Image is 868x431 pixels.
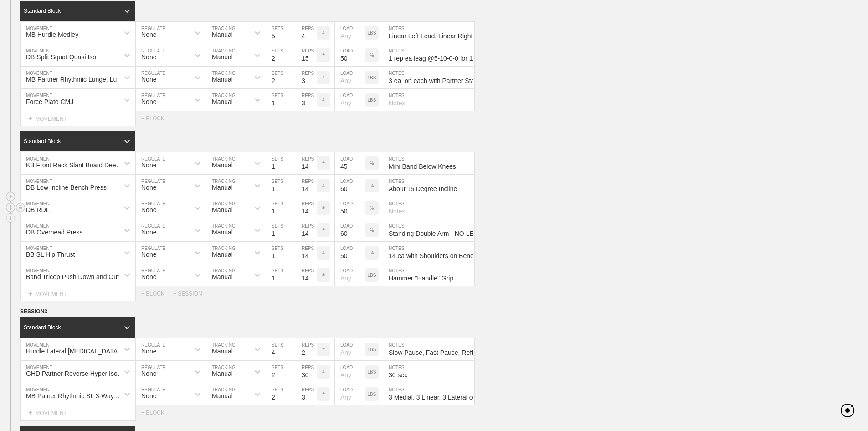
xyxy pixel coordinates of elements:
input: Any [335,152,365,174]
p: # [322,206,325,211]
input: Notes [383,383,474,405]
div: KB Front Rack Slant Board Deep Squat w/ Mini Band [26,161,125,169]
p: # [322,347,325,352]
div: None [141,348,156,355]
input: Notes [383,152,474,174]
input: Any [335,44,365,66]
div: MB Patner Rhythmic SL 3-Way RDL [26,392,125,400]
input: Any [335,383,365,405]
div: Manual [212,228,233,236]
iframe: Chat Widget [822,387,868,431]
input: Any [335,175,365,197]
div: BB SL Hip Thrust [26,251,75,258]
div: None [141,31,156,38]
div: None [141,273,156,280]
div: MOVEMENT [20,286,136,301]
p: # [322,228,325,233]
p: % [370,206,374,211]
span: + [28,290,32,297]
div: Manual [212,161,233,169]
p: # [322,98,325,103]
p: % [370,161,374,166]
div: None [141,184,156,191]
div: Manual [212,53,233,61]
div: Manual [212,392,233,400]
div: DB Low Incline Bench Press [26,184,107,191]
div: Standard Block [24,324,61,331]
input: Notes [383,361,474,383]
p: LBS [368,273,376,278]
input: Any [335,219,365,241]
input: Any [335,67,365,88]
div: MOVEMENT [20,405,136,421]
p: % [370,250,374,255]
input: Any [335,338,365,360]
div: None [141,206,156,213]
div: None [141,53,156,61]
div: Manual [212,76,233,83]
input: Notes [383,219,474,241]
div: Manual [212,273,233,280]
input: Any [335,242,365,264]
p: % [370,183,374,188]
input: Notes [383,67,474,88]
p: # [322,75,325,80]
input: Any [335,264,365,286]
div: None [141,370,156,377]
p: LBS [368,347,376,352]
div: DB Overhead Press [26,228,83,236]
p: # [322,53,325,58]
span: SESSION 3 [20,308,47,315]
div: Standard Block [24,8,61,14]
div: + BLOCK [141,115,173,122]
div: MB Hurdle Medley [26,31,78,38]
div: Standard Block [24,138,61,145]
p: LBS [368,75,376,80]
input: Any [335,22,365,44]
div: None [141,76,156,83]
input: Notes [383,175,474,197]
div: None [141,228,156,236]
div: Manual [212,206,233,213]
input: Notes [383,338,474,360]
div: None [141,392,156,400]
p: LBS [368,392,376,397]
div: DB RDL [26,206,49,213]
input: Notes [383,197,474,219]
div: None [141,251,156,258]
p: # [322,369,325,374]
p: # [322,273,325,278]
input: Notes [383,44,474,66]
input: Any [335,89,365,111]
span: + [28,114,32,122]
p: # [322,31,325,36]
div: + BLOCK [141,291,173,297]
div: Force Plate CMJ [26,98,73,105]
p: # [322,161,325,166]
p: # [322,183,325,188]
input: Any [335,197,365,219]
span: + [28,409,32,416]
div: Manual [212,31,233,38]
input: Any [335,361,365,383]
p: LBS [368,98,376,103]
input: Notes [383,22,474,44]
div: Band Tricep Push Down and Out [26,273,119,280]
p: % [370,53,374,58]
div: None [141,161,156,169]
div: None [141,98,156,105]
div: Manual [212,370,233,377]
p: # [322,250,325,255]
div: GHD Partner Reverse Hyper Iso Hold [26,370,125,377]
div: Manual [212,348,233,355]
div: MOVEMENT [20,111,136,126]
div: Hurdle Lateral [MEDICAL_DATA] Series [26,348,125,355]
div: Manual [212,98,233,105]
div: Manual [212,184,233,191]
input: Notes [383,264,474,286]
div: DB Split Squat Quasi Iso [26,53,96,61]
div: + SESSION [173,291,210,297]
input: Notes [383,89,474,111]
p: # [322,392,325,397]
